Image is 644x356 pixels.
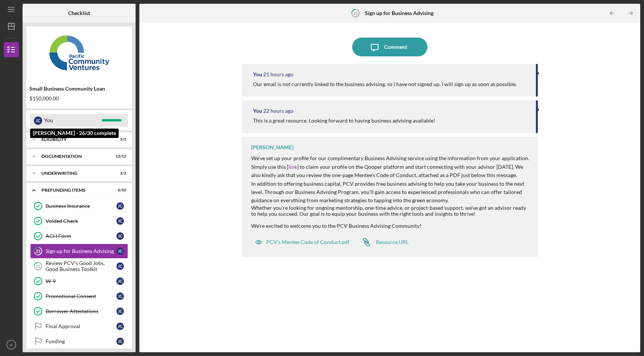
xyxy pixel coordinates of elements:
[251,223,530,229] div: We’re excited to welcome you to the PCV Business Advising Community!
[41,154,107,159] div: Documentation
[9,343,14,347] text: JC
[263,71,293,77] time: 2025-09-24 21:01
[288,164,297,170] a: link
[251,144,293,150] div: [PERSON_NAME]
[41,188,107,192] div: Prefunding Items
[30,244,128,259] a: 21Sign up for Business AdvisingJC
[116,247,124,255] div: J C
[113,137,126,142] div: 5 / 5
[113,154,126,159] div: 13 / 13
[30,304,128,319] a: Borrower AttestationsJC
[29,95,129,101] div: $150,000.00
[266,239,349,245] div: PCV's Mentee Code of Conduct.pdf
[36,264,40,269] tspan: 22
[34,117,42,125] div: J C
[353,11,358,15] tspan: 21
[44,114,102,127] div: You
[116,308,124,315] div: J C
[46,323,116,329] div: Final Approval
[251,154,530,217] div: Whether you're looking for ongoing mentorship, one-time advice, or project-based support, we’ve g...
[26,30,132,75] img: Product logo
[46,308,116,314] div: Borrower Attestations
[41,137,107,142] div: Eligibility
[253,108,262,114] div: You
[384,38,407,56] div: Comment
[116,217,124,225] div: J C
[30,274,128,289] a: W-9JC
[46,338,116,344] div: Funding
[116,232,124,240] div: J C
[116,277,124,285] div: J C
[30,334,128,349] a: FundingJC
[113,188,126,192] div: 6 / 10
[30,198,128,214] a: Business InsuranceJC
[29,86,129,92] div: Small Business Community Loan
[365,10,433,16] b: Sign up for Business Advising
[30,229,128,244] a: ACH FormJC
[36,249,40,254] tspan: 21
[253,81,517,87] div: Our email is not currently linked to the business advising, so I have not signed up. I will sign ...
[253,118,435,124] div: This is a great resource. Looking forward to having business advising available!
[46,218,116,224] div: Voided Check
[46,203,116,209] div: Business Insurance
[253,71,262,77] div: You
[68,10,90,16] b: Checklist
[376,239,409,245] div: Resource URL
[30,214,128,229] a: Voided CheckJC
[251,154,530,179] p: We’ve set up your profile for our complimentary Business Advising service using the information f...
[263,108,293,114] time: 2025-09-24 20:37
[46,248,116,254] div: Sign up for Business Advising
[30,289,128,304] a: Promotional ConsentJC
[113,171,126,176] div: 2 / 2
[46,260,116,272] div: Review PCV's Good Jobs, Good Business Toolkit
[46,293,116,299] div: Promotional Consent
[116,202,124,210] div: J C
[116,292,124,300] div: J C
[41,171,107,176] div: Underwriting
[46,278,116,284] div: W-9
[116,262,124,270] div: J C
[30,319,128,334] a: Final ApprovalJC
[116,338,124,345] div: J C
[46,233,116,239] div: ACH Form
[251,180,530,205] p: In addition to offering business capital, PCV provides free business advising to help you take yo...
[357,235,409,250] a: Resource URL
[116,323,124,330] div: J C
[4,337,19,352] button: JC
[352,38,427,56] button: Comment
[30,259,128,274] a: 22Review PCV's Good Jobs, Good Business ToolkitJC
[251,235,353,250] button: PCV's Mentee Code of Conduct.pdf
